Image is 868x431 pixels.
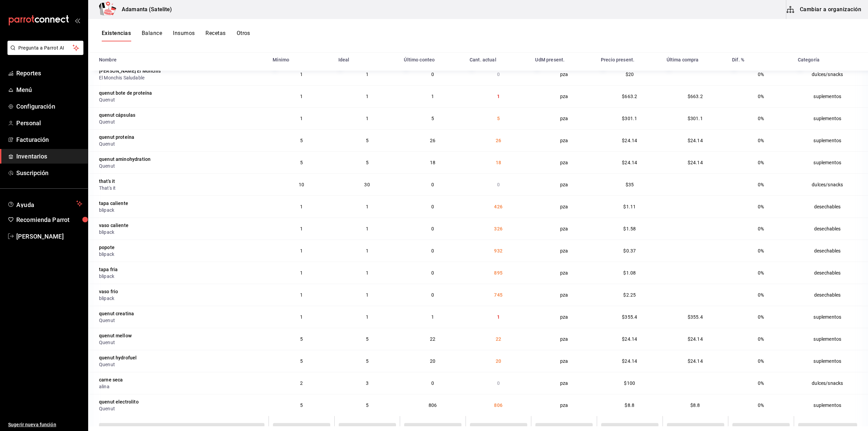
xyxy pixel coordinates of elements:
span: 5 [366,358,369,364]
span: 0% [758,270,764,276]
td: pza [531,173,597,195]
span: 745 [494,292,502,298]
span: $24.14 [688,160,703,165]
div: blipack [99,273,264,280]
td: pza [531,306,597,328]
td: pza [531,350,597,372]
span: 10 [299,182,304,187]
span: 0% [758,380,764,386]
span: 0% [758,116,764,121]
span: 5 [300,138,303,143]
span: $663.2 [688,94,703,99]
span: 1 [366,94,369,99]
span: $0.37 [623,248,636,254]
div: quenut bote de proteína [99,90,152,96]
td: desechables [794,218,868,240]
span: $301.1 [688,116,703,121]
span: 0 [431,182,434,187]
span: 5 [366,138,369,143]
td: pza [531,63,597,85]
span: 0% [758,160,764,165]
span: 0 [431,270,434,276]
span: $20 [626,72,634,77]
span: 0% [758,292,764,298]
div: popote [99,244,115,251]
button: Balance [142,30,162,41]
button: Otros [237,30,250,41]
div: quenut electrolito [99,398,139,405]
span: $8.8 [625,402,634,408]
span: 895 [494,270,502,276]
span: 20 [496,358,501,364]
button: Existencias [102,30,131,41]
span: $301.1 [622,116,637,121]
span: 0 [497,182,500,187]
span: 26 [496,138,501,143]
td: pza [531,394,597,416]
td: pza [531,151,597,173]
span: Sugerir nueva función [8,421,82,428]
div: Mínimo [273,57,289,62]
span: $24.14 [622,336,637,342]
span: 1 [300,94,303,99]
span: $8.8 [690,402,700,408]
div: quenut aminohydration [99,156,151,163]
span: $24.14 [622,138,637,143]
span: $355.4 [622,314,637,320]
td: suplementos [794,350,868,372]
span: 0 [431,226,434,231]
div: blipack [99,207,264,213]
span: $1.11 [623,204,636,209]
td: desechables [794,284,868,306]
td: pza [531,195,597,218]
span: Reportes [16,69,82,78]
span: 0 [431,380,434,386]
span: 0% [758,358,764,364]
span: Ayuda [16,200,74,208]
td: suplementos [794,306,868,328]
span: Inventarios [16,152,82,161]
span: 1 [366,292,369,298]
span: 326 [494,226,502,231]
span: 1 [300,116,303,121]
span: 0% [758,72,764,77]
td: pza [531,284,597,306]
span: 5 [366,336,369,342]
button: Insumos [173,30,195,41]
span: 5 [366,160,369,165]
span: 1 [300,204,303,209]
span: 1 [497,94,500,99]
div: blipack [99,251,264,258]
span: $100 [624,380,635,386]
span: $24.14 [688,336,703,342]
span: 18 [430,160,435,165]
div: Quenut [99,317,264,324]
span: 1 [300,226,303,231]
span: 0% [758,314,764,320]
div: quenut creatina [99,310,134,317]
span: 1 [300,314,303,320]
td: dulces/snacks [794,372,868,394]
div: Cant. actual [470,57,496,62]
div: vaso caliente [99,222,129,229]
span: 1 [300,248,303,254]
div: carne seca [99,376,123,383]
span: $35 [626,182,634,187]
span: 1 [431,94,434,99]
div: quenut hydrofuel [99,354,137,361]
div: Quenut [99,118,264,125]
div: quenut proteína [99,134,134,140]
div: Quenut [99,339,264,346]
div: tapa fria [99,266,118,273]
span: 1 [366,116,369,121]
td: suplementos [794,129,868,151]
span: 0% [758,248,764,254]
td: pza [531,328,597,350]
span: 30 [364,182,370,187]
span: Pregunta a Parrot AI [18,44,73,52]
span: 806 [429,402,437,408]
td: suplementos [794,107,868,129]
div: Última compra [667,57,699,62]
span: 0 [431,248,434,254]
span: $1.58 [623,226,636,231]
